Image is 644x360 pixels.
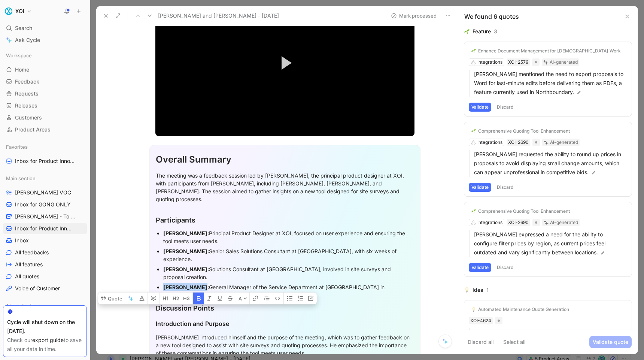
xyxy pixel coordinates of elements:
[3,300,87,311] div: AI monitoring
[3,247,87,258] a: All feedbacks
[15,249,49,256] span: All feedbacks
[591,170,596,175] img: pen.svg
[474,150,627,177] p: [PERSON_NAME] requested the ability to round up prices in proposals to avoid displaying small cha...
[98,292,125,304] button: Quote
[15,285,60,292] span: Voice of Customer
[494,183,516,192] button: Discard
[15,273,39,280] span: All quotes
[163,247,414,263] div: Senior Sales Solutions Consultant at [GEOGRAPHIC_DATA], with six weeks of experience.
[3,173,87,184] div: Main section
[156,303,414,313] div: Discussion Points
[3,22,87,34] div: Search
[5,7,12,15] img: XOi
[6,302,37,309] span: AI monitoring
[3,271,87,282] a: All quotes
[471,129,476,133] img: 🌱
[3,124,87,135] a: Product Areas
[15,157,76,165] span: Inbox for Product Innovation Product Area
[3,211,87,222] a: [PERSON_NAME] - To Process
[464,12,519,21] div: We found 6 quotes
[156,215,414,225] div: Participants
[3,155,87,167] a: Inbox for Product Innovation Product Area
[163,229,414,245] div: Principal Product Designer at XOI, focused on user experience and ensuring the tool meets user ne...
[469,46,623,55] button: 🌱Enhance Document Management for [DEMOGRAPHIC_DATA] Work
[15,261,43,268] span: All features
[589,336,632,348] button: Validate quote
[494,103,516,112] button: Discard
[471,49,476,53] img: 🌱
[3,64,87,75] a: Home
[3,199,87,210] a: Inbox for GONG ONLY
[163,265,414,281] div: Solutions Consultant at [GEOGRAPHIC_DATA], involved in site surveys and proposal creation.
[15,8,24,15] h1: XOi
[469,263,491,272] button: Validate
[478,128,570,134] div: Comprehensive Quoting Tool Enhancement
[464,336,497,348] button: Discard all
[3,283,87,294] a: Voice of Customer
[478,208,570,214] div: Comprehensive Quoting Tool Enhancement
[388,10,440,21] button: Mark processed
[474,230,627,257] p: [PERSON_NAME] expressed a need for the ability to configure filter prices by region, as current p...
[471,209,476,214] img: 🌱
[494,263,516,272] button: Discard
[32,337,64,343] a: export guide
[600,250,605,255] img: pen.svg
[15,90,39,97] span: Requests
[469,127,572,136] button: 🌱Comprehensive Quoting Tool Enhancement
[15,114,42,121] span: Customers
[15,24,32,33] span: Search
[163,284,209,290] strong: [PERSON_NAME]:
[3,235,87,246] a: Inbox
[15,78,39,85] span: Feedback
[156,172,414,203] div: The meeting was a feedback session led by [PERSON_NAME], the principal product designer at XOI, w...
[163,230,209,236] strong: [PERSON_NAME]:
[3,300,87,314] div: AI monitoring
[473,27,491,36] div: Feature
[163,266,209,272] strong: [PERSON_NAME]:
[3,187,87,198] a: [PERSON_NAME] VOC
[15,189,71,196] span: [PERSON_NAME] VOC
[576,90,581,95] img: pen.svg
[464,29,470,34] img: 🌱
[6,175,36,182] span: Main section
[15,102,37,109] span: Releases
[474,70,627,97] p: [PERSON_NAME] mentioned the need to export proposals to Word for last-minute edits before deliver...
[464,287,470,293] img: 💡
[15,213,78,220] span: [PERSON_NAME] - To Process
[7,336,83,354] div: Check our to save all your data in time.
[3,34,87,46] a: Ask Cycle
[156,319,414,328] div: Introduction and Purpose
[15,201,71,208] span: Inbox for GONG ONLY
[236,292,249,304] button: A
[469,103,491,112] button: Validate
[3,173,87,294] div: Main section[PERSON_NAME] VOCInbox for GONG ONLY[PERSON_NAME] - To ProcessInbox for Product Innov...
[3,100,87,111] a: Releases
[3,6,34,16] button: XOiXOi
[163,283,414,299] div: General Manager of the Service Department at [GEOGRAPHIC_DATA] in [GEOGRAPHIC_DATA].
[15,36,40,45] span: Ask Cycle
[3,141,87,152] div: Favorites
[3,76,87,87] a: Feedback
[268,46,302,80] button: Play Video
[15,237,29,244] span: Inbox
[15,66,29,73] span: Home
[469,305,572,314] button: 💡Automated Maintenance Quote Generation
[15,225,75,232] span: Inbox for Product Innovation Product Area
[15,126,51,133] span: Product Areas
[156,153,414,166] div: Overall Summary
[473,285,483,294] div: Idea
[486,285,489,294] div: 1
[478,48,621,54] div: Enhance Document Management for [DEMOGRAPHIC_DATA] Work
[469,183,491,192] button: Validate
[494,27,497,36] div: 3
[7,318,83,336] div: Cycle will shut down on the [DATE].
[471,307,476,312] img: 💡
[3,223,87,234] a: Inbox for Product Innovation Product Area
[6,143,28,151] span: Favorites
[163,248,209,254] strong: [PERSON_NAME]:
[478,306,569,312] div: Automated Maintenance Quote Generation
[3,50,87,61] div: Workspace
[3,259,87,270] a: All features
[3,88,87,99] a: Requests
[3,112,87,123] a: Customers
